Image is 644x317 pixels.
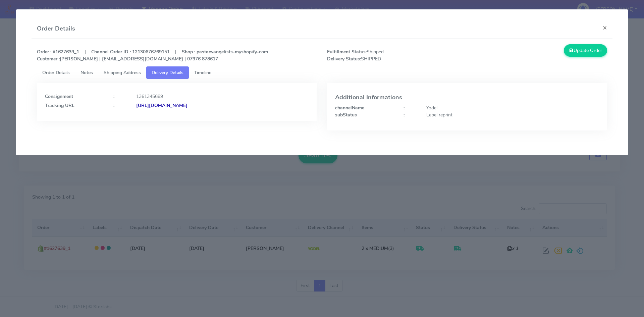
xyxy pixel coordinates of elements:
strong: channelName [335,105,364,111]
strong: [URL][DOMAIN_NAME] [136,102,187,109]
strong: Order : #1627639_1 | Channel Order ID : 12130676769151 | Shop : pastaevangelists-myshopify-com [P... [37,49,268,62]
ul: Tabs [37,66,607,79]
strong: : [404,112,405,118]
strong: Customer : [37,56,60,62]
strong: Delivery Status: [327,56,361,62]
span: Shipped SHIPPED [322,48,467,62]
div: 1361345689 [131,93,314,100]
button: Close [597,19,612,37]
h4: Additional Informations [335,94,599,101]
strong: : [113,102,114,109]
strong: : [113,93,114,100]
strong: Fulfillment Status: [327,49,367,55]
span: Notes [80,69,93,76]
strong: : [404,105,405,111]
div: Yodel [421,104,604,111]
span: Delivery Details [152,69,183,76]
div: Label reprint [421,111,604,118]
button: Update Order [564,44,607,57]
span: Shipping Address [104,69,141,76]
h4: Order Details [37,24,75,33]
strong: Tracking URL [45,102,74,109]
strong: Consignment [45,93,73,100]
span: Timeline [194,69,211,76]
span: Order Details [42,69,70,76]
strong: subStatus [335,112,357,118]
